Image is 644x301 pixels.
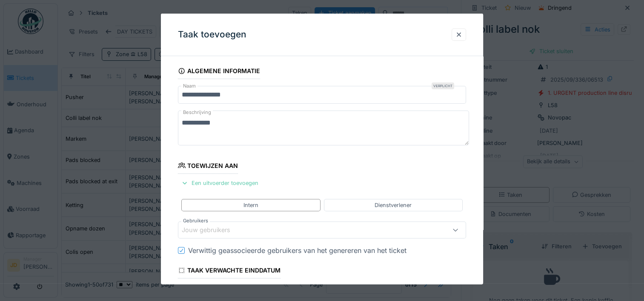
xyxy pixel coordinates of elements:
div: Verplicht [432,82,454,89]
div: Jouw gebruikers [182,225,242,235]
label: Naam [181,82,197,90]
label: Beschrijving [181,107,213,118]
div: Algemene informatie [178,65,260,79]
div: Intern [243,201,258,209]
div: Verwittig geassocieerde gebruikers van het genereren van het ticket [188,245,406,256]
div: Toewijzen aan [178,159,238,174]
div: Een uitvoerder toevoegen [178,177,262,189]
label: Gebruikers [181,217,210,224]
h3: Taak toevoegen [178,29,246,40]
div: Taak verwachte einddatum [178,264,280,278]
div: Dienstverlener [375,201,412,209]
